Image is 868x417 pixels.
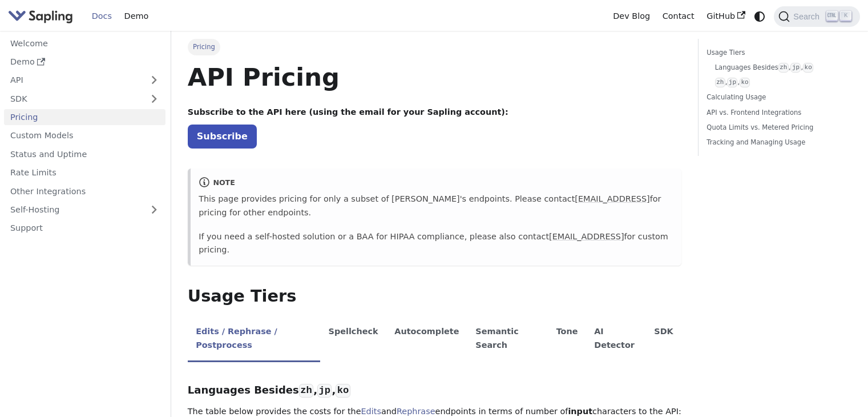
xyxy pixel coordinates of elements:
img: Sapling.ai [8,8,73,25]
span: Search [790,12,826,21]
a: [EMAIL_ADDRESS] [549,232,624,241]
strong: input [568,407,592,416]
a: Dev Blog [607,7,656,25]
a: Usage Tiers [706,47,847,58]
a: Rate Limits [4,165,165,181]
a: Demo [118,7,155,25]
a: Welcome [4,35,165,51]
code: zh [715,78,725,87]
a: Demo [4,54,165,70]
a: API vs. Frontend Integrations [706,107,847,118]
a: Sapling.ai [8,8,77,25]
li: Tone [548,317,586,362]
a: Docs [86,7,118,25]
p: If you need a self-hosted solution or a BAA for HIPAA compliance, please also contact for custom ... [199,230,673,258]
a: Subscribe [188,125,257,148]
code: jp [317,384,332,398]
a: Custom Models [4,127,165,144]
a: Support [4,220,165,236]
a: Calculating Usage [706,92,847,103]
button: Search (Ctrl+K) [774,6,859,27]
a: Status and Uptime [4,146,165,162]
li: Autocomplete [386,317,467,362]
a: Contact [656,7,701,25]
a: API [4,72,143,89]
code: zh [778,63,789,73]
a: Languages Besideszh,jp,ko [715,62,843,73]
code: zh [299,384,313,398]
button: Switch between dark and light mode (currently system mode) [752,8,768,25]
li: AI Detector [586,317,646,362]
a: Rephrase [397,407,435,416]
button: Expand sidebar category 'API' [143,72,165,89]
strong: Subscribe to the API here (using the email for your Sapling account): [188,107,508,117]
span: Pricing [188,39,220,55]
code: ko [803,63,813,73]
a: Pricing [4,109,165,126]
a: Tracking and Managing Usage [706,137,847,148]
kbd: K [840,11,851,21]
h1: API Pricing [188,62,681,93]
a: [EMAIL_ADDRESS] [575,194,649,203]
code: jp [727,78,737,87]
a: SDK [4,90,143,107]
a: GitHub [700,7,751,25]
code: jp [790,63,801,73]
nav: Breadcrumbs [188,39,681,55]
h3: Languages Besides , , [188,384,681,397]
a: Self-Hosting [4,202,165,218]
li: SDK [646,317,681,362]
p: This page provides pricing for only a subset of [PERSON_NAME]'s endpoints. Please contact for pri... [199,193,673,220]
button: Expand sidebar category 'SDK' [143,90,165,107]
li: Spellcheck [320,317,386,362]
li: Semantic Search [467,317,548,362]
a: Other Integrations [4,183,165,199]
a: Quota Limits vs. Metered Pricing [706,122,847,133]
li: Edits / Rephrase / Postprocess [188,317,320,362]
code: ko [740,78,750,87]
a: Edits [361,407,381,416]
a: zh,jp,ko [715,77,843,88]
div: note [199,177,673,190]
h2: Usage Tiers [188,286,681,307]
code: ko [336,384,350,398]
